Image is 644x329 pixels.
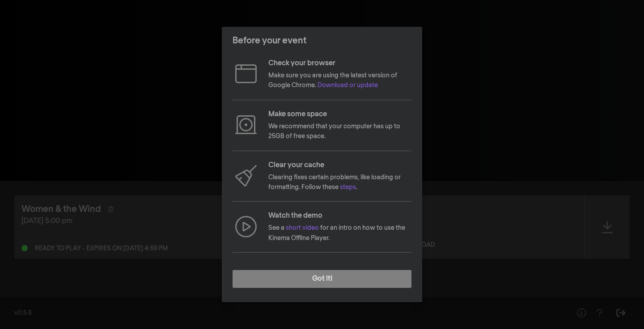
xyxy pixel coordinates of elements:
[268,211,411,221] p: Watch the demo
[268,109,411,120] p: Make some space
[340,184,356,190] a: steps
[268,122,411,142] p: We recommend that your computer has up to 25GB of free space.
[268,173,411,193] p: Clearing fixes certain problems, like loading or formatting. Follow these .
[222,27,422,55] header: Before your event
[286,225,319,231] a: short video
[233,270,411,288] button: Got it!
[268,71,411,91] p: Make sure you are using the latest version of Google Chrome.
[268,58,411,69] p: Check your browser
[268,160,411,171] p: Clear your cache
[318,82,378,89] a: Download or update
[268,223,411,243] p: See a for an intro on how to use the Kinema Offline Player.
[268,262,411,272] p: Request help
